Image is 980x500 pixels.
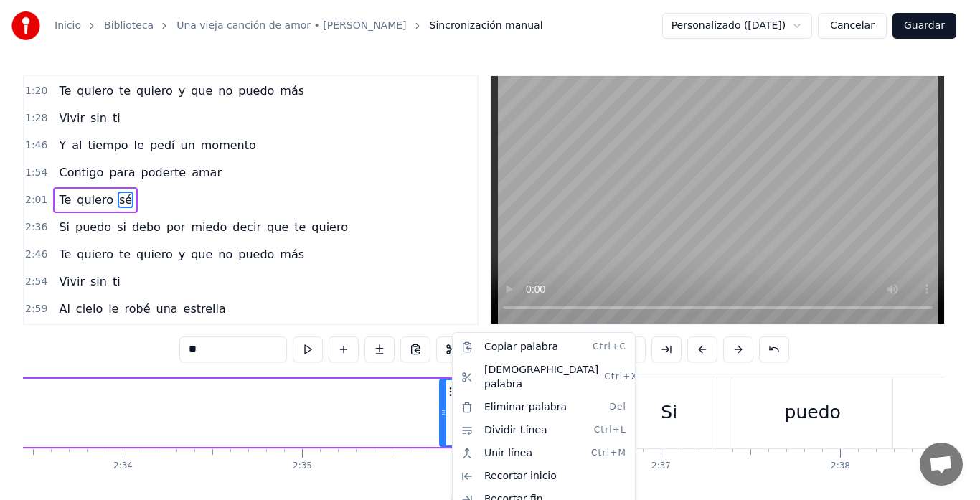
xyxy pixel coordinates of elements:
[456,359,632,396] div: [DEMOGRAPHIC_DATA] palabra
[456,465,632,488] div: Recortar inicio
[604,372,638,383] span: Ctrl+X
[609,402,626,413] span: Del
[456,419,632,442] div: Dividir Línea
[456,396,632,419] div: Eliminar palabra
[593,341,626,353] span: Ctrl+C
[456,336,632,359] div: Copiar palabra
[456,442,632,465] div: Unir línea
[594,425,626,436] span: Ctrl+L
[591,448,626,459] span: Ctrl+M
